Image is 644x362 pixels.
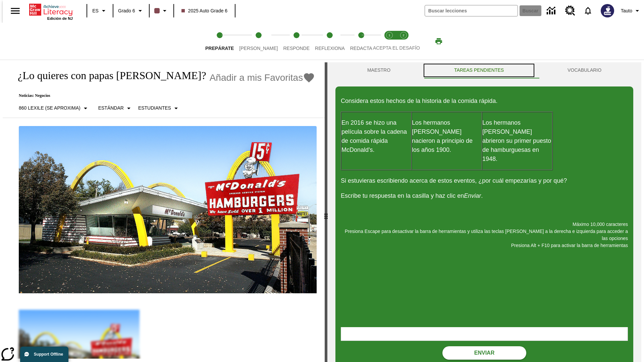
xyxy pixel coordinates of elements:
img: Uno de los primeros locales de McDonald's, con el icónico letrero rojo y los arcos amarillos. [19,126,317,294]
p: Máximo 10,000 caracteres [341,221,628,228]
input: Buscar campo [425,5,518,16]
button: Tipo de apoyo, Estándar [96,102,136,114]
div: Instructional Panel Tabs [335,62,633,78]
p: Noticias: Negocios [11,93,315,98]
p: Los hermanos [PERSON_NAME] abrieron su primer puesto de hamburguesas en 1948. [482,118,552,164]
div: Portada [29,2,73,20]
button: Añadir a mis Favoritas - ¿Lo quieres con papas fritas? [210,72,315,83]
div: reading [3,62,325,359]
a: Centro de información [543,2,561,20]
p: Presiona Alt + F10 para activar la barra de herramientas [341,242,628,249]
button: Seleccionar estudiante [136,102,183,114]
text: 2 [402,34,404,37]
h1: ¿Lo quieres con papas [PERSON_NAME]? [11,69,206,82]
p: Los hermanos [PERSON_NAME] nacieron a principio de los años 1900. [412,118,482,155]
a: Notificaciones [579,2,597,19]
button: TAREAS PENDIENTES [422,62,536,78]
span: [PERSON_NAME] [239,46,278,51]
div: Pulsa la tecla de intro o la barra espaciadora y luego presiona las flechas de derecha e izquierd... [325,62,327,362]
a: Centro de recursos, Se abrirá en una pestaña nueva. [561,2,579,20]
span: Prepárate [205,46,234,51]
p: Considera estos hechos de la historia de la comida rápida. [341,97,628,106]
div: activity [327,62,641,362]
img: Avatar [601,4,614,17]
p: 860 Lexile (Se aproxima) [19,105,80,112]
button: Reflexiona step 4 of 5 [310,23,350,60]
span: ACEPTA EL DESAFÍO [373,45,420,51]
span: Añadir a mis Favoritas [210,72,303,83]
button: Lee step 2 of 5 [234,23,283,60]
span: Redacta [350,46,372,51]
p: Si estuvieras escribiendo acerca de estos eventos, ¿por cuál empezarías y por qué? [341,176,628,185]
button: Support Offline [20,347,68,362]
p: Estándar [98,105,124,112]
button: Imprimir [428,35,449,47]
button: Perfil/Configuración [618,5,644,17]
span: Edición de NJ [47,16,73,20]
span: Support Offline [34,352,63,357]
button: Abrir el menú lateral [5,1,25,21]
p: Presiona Escape para desactivar la barra de herramientas y utiliza las teclas [PERSON_NAME] a la ... [341,228,628,242]
span: 2025 Auto Grade 6 [181,7,228,14]
button: Enviar [442,346,526,360]
p: Estudiantes [138,105,171,112]
text: 1 [388,34,390,37]
button: Seleccione Lexile, 860 Lexile (Se aproxima) [16,102,92,114]
p: En 2016 se hizo una película sobre la cadena de comida rápida McDonald's. [341,118,411,155]
button: Responde step 3 of 5 [278,23,315,60]
span: ES [92,7,99,14]
button: VOCABULARIO [536,62,633,78]
span: Reflexiona [315,46,345,51]
span: Responde [283,46,310,51]
span: Tauto [621,7,632,14]
body: Máximo 10,000 caracteres Presiona Escape para desactivar la barra de herramientas y utiliza las t... [3,5,98,11]
button: Acepta el desafío contesta step 2 of 2 [394,23,413,60]
button: Redacta step 5 of 5 [345,23,378,60]
button: Escoja un nuevo avatar [597,2,618,19]
button: Prepárate step 1 of 5 [200,23,239,60]
button: El color de la clase es café oscuro. Cambiar el color de la clase. [152,5,171,17]
button: Grado: Grado 6, Elige un grado [115,5,147,17]
span: Grado 6 [118,7,135,14]
em: Enviar [464,192,481,199]
button: Lenguaje: ES, Selecciona un idioma [89,5,111,17]
p: Escribe tu respuesta en la casilla y haz clic en . [341,191,628,200]
button: Maestro [335,62,422,78]
button: Acepta el desafío lee step 1 of 2 [380,23,399,60]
